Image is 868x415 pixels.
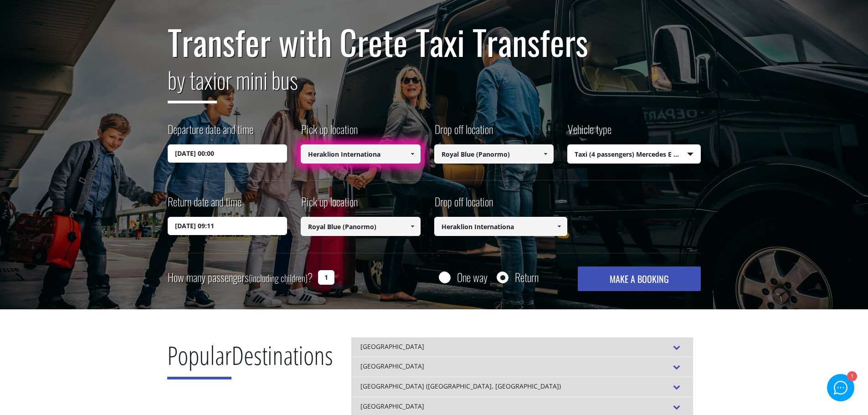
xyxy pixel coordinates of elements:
[301,217,421,236] input: Select pickup location
[457,272,488,283] label: One way
[567,121,611,144] label: Vehicle type
[301,144,421,164] input: Select pickup location
[168,194,241,217] label: Return date and time
[434,217,568,236] input: Select drop-off location
[434,121,493,144] label: Drop off location
[351,337,693,357] div: [GEOGRAPHIC_DATA]
[847,372,856,382] div: 1
[168,23,701,61] h1: Transfer with Crete Taxi Transfers
[405,217,420,236] a: Show All Items
[538,144,553,164] a: Show All Items
[578,266,700,291] button: MAKE A BOOKING
[168,121,253,144] label: Departure date and time
[552,217,567,236] a: Show All Items
[167,338,231,379] span: Popular
[168,62,217,103] span: by taxi
[515,272,539,283] label: Return
[249,271,308,285] small: (including children)
[434,194,493,217] label: Drop off location
[167,337,333,386] h2: Destinations
[168,266,313,289] label: How many passengers ?
[351,377,693,397] div: [GEOGRAPHIC_DATA] ([GEOGRAPHIC_DATA], [GEOGRAPHIC_DATA])
[351,357,693,377] div: [GEOGRAPHIC_DATA]
[168,61,701,110] h2: or mini bus
[434,144,554,164] input: Select drop-off location
[568,145,700,164] span: Taxi (4 passengers) Mercedes E Class
[301,121,358,144] label: Pick up location
[405,144,420,164] a: Show All Items
[301,194,358,217] label: Pick up location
